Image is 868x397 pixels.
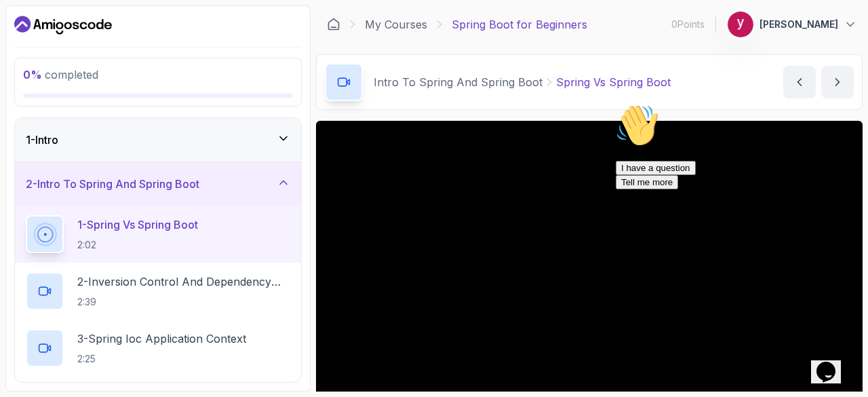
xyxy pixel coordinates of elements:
p: 2 - Inversion Control And Dependency Injection [77,273,290,290]
a: Dashboard [14,14,112,36]
p: 2:25 [77,352,246,366]
button: I have a question [5,62,85,77]
a: My Courses [365,16,427,33]
img: :wave: [5,5,49,49]
button: next content [821,66,854,98]
button: previous content [783,66,816,98]
button: 2-Intro To Spring And Spring Boot [15,162,301,206]
img: user profile image [728,12,753,37]
div: 👋Hi! How can we help?I have a questionTell me more [5,5,250,91]
p: 0 Points [671,18,705,31]
span: completed [23,68,98,81]
button: 2-Inversion Control And Dependency Injection2:39 [26,272,290,310]
button: Tell me more [5,77,68,91]
button: user profile image[PERSON_NAME] [727,11,857,38]
p: Intro To Spring And Spring Boot [374,74,542,90]
p: 1 - Spring Vs Spring Boot [77,216,198,233]
p: [PERSON_NAME] [759,18,838,31]
button: 3-Spring Ioc Application Context2:25 [26,329,290,367]
button: 1-Spring Vs Spring Boot2:02 [26,215,290,253]
a: Dashboard [327,18,340,31]
h3: 1 - Intro [26,132,58,148]
p: 3 - Spring Ioc Application Context [77,330,246,347]
p: 2:02 [77,238,198,252]
h3: 2 - Intro To Spring And Spring Boot [26,176,199,192]
iframe: chat widget [610,98,854,336]
p: Spring Boot for Beginners [452,16,587,33]
iframe: chat widget [811,343,854,383]
button: 1-Intro [15,118,301,162]
span: Hi! How can we help? [5,41,134,51]
span: 0 % [23,68,42,81]
p: 2:39 [77,295,290,309]
p: Spring Vs Spring Boot [556,74,671,90]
